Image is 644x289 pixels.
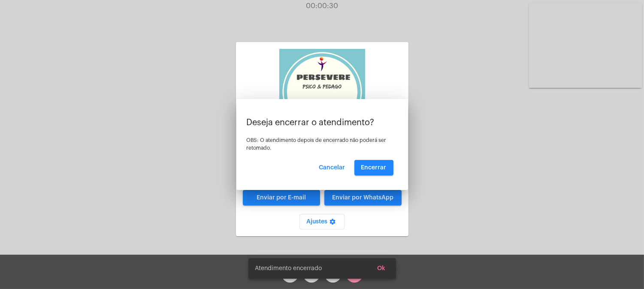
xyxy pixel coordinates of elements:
span: Cancelar [319,165,345,171]
mat-icon: settings [327,218,338,229]
span: Ok [378,265,386,271]
span: Ajustes [306,219,338,225]
span: 00:00:30 [306,3,338,9]
button: Encerrar [354,160,393,175]
span: OBS: O atendimento depois de encerrado não poderá ser retomado. [247,138,387,151]
img: 5d8d47a4-7bd9-c6b3-230d-111f976e2b05.jpeg [279,49,365,135]
span: Enviar por WhatsApp [332,195,393,201]
span: Enviar por E-mail [257,195,306,201]
span: Encerrar [361,165,387,171]
span: Atendimento encerrado [255,264,322,273]
button: Cancelar [312,160,352,175]
p: Deseja encerrar o atendimento? [247,118,398,127]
